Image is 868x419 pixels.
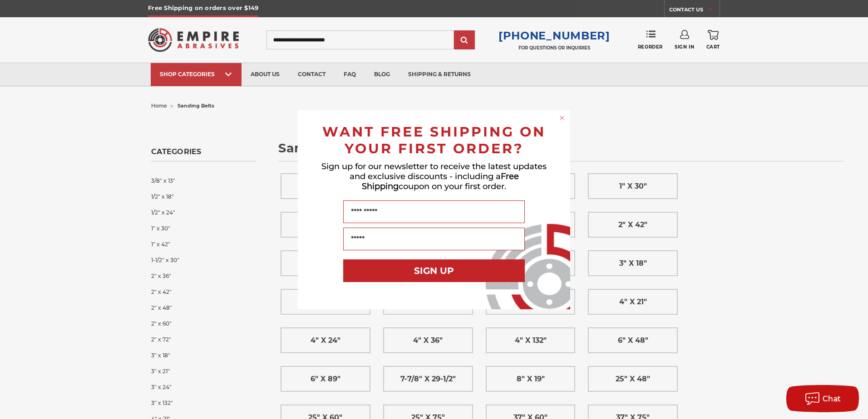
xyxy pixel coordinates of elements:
[321,161,547,191] span: Sign up for our newsletter to receive the latest updates and exclusive discounts - including a co...
[786,385,859,412] button: Chat
[322,123,546,157] span: WANT FREE SHIPPING ON YOUR FIRST ORDER?
[343,259,525,282] button: SIGN UP
[557,113,567,122] button: Close dialog
[362,171,519,191] span: Free Shipping
[823,395,841,403] span: Chat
